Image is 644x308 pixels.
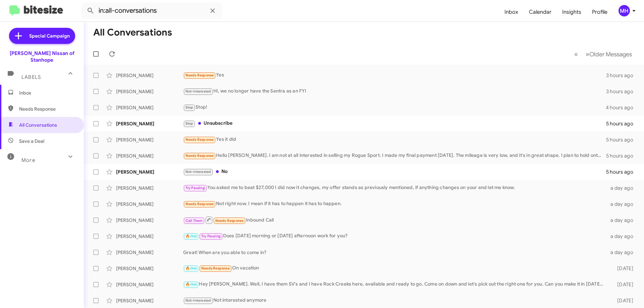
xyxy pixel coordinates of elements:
span: All Conversations [19,122,57,128]
span: Labels [21,74,41,80]
div: [PERSON_NAME] [116,169,183,175]
div: Does [DATE] morning or [DATE] afternoon work for you? [183,232,606,240]
span: 🔥 Hot [185,266,197,270]
div: [PERSON_NAME] [116,88,183,95]
div: [PERSON_NAME] [116,72,183,79]
div: [PERSON_NAME] [116,201,183,207]
div: [DATE] [606,297,639,304]
div: Stop! [183,104,606,111]
div: Great! When are you able to come in? [183,249,606,256]
span: Stop [185,121,194,126]
div: [DATE] [606,265,639,272]
span: Special Campaign [29,33,70,39]
span: » [586,50,589,58]
div: a day ago [606,185,639,191]
span: Needs Response [185,153,214,158]
a: Calendar [524,2,557,22]
span: Not-Interested [185,298,211,303]
div: Unsubscribe [183,120,606,127]
div: Not right now. I mean if it has to happen it has to happen. [183,200,606,208]
div: Hey [PERSON_NAME]. Well, I have them SV's and I have Rock Creeks here, available and ready to go.... [183,281,606,288]
span: Call Them [185,219,203,223]
div: MH [619,5,630,16]
div: 5 hours ago [606,169,639,175]
div: a day ago [606,217,639,224]
h1: All Conversations [93,27,172,38]
div: No [183,168,606,176]
span: Needs Response [185,73,214,77]
div: Hello [PERSON_NAME]. I am not at all interested in selling my Rogue Sport. I made my final paymen... [183,152,606,160]
nav: Page navigation example [571,47,636,61]
span: Needs Response [201,266,230,270]
div: [PERSON_NAME] [116,217,183,224]
span: 🔥 Hot [185,282,197,287]
button: MH [613,5,637,16]
div: You asked me to beat $27,000 I did now it changes, my offer stands as previously mentioned, if an... [183,184,606,192]
a: Inbox [499,2,524,22]
div: [PERSON_NAME] [116,104,183,111]
div: 4 hours ago [606,104,639,111]
button: Next [582,47,636,61]
div: [PERSON_NAME] [116,281,183,288]
span: Stop [185,105,194,110]
div: a day ago [606,249,639,256]
div: a day ago [606,201,639,207]
div: [PERSON_NAME] [116,152,183,159]
div: 5 hours ago [606,152,639,159]
span: Needs Response [19,106,76,112]
button: Previous [570,47,582,61]
div: On vacation [183,264,606,272]
a: Insights [557,2,587,22]
div: [PERSON_NAME] [116,265,183,272]
input: Search [81,3,222,19]
div: [PERSON_NAME] [116,249,183,256]
div: [PERSON_NAME] [116,185,183,191]
div: [PERSON_NAME] [116,120,183,127]
span: Try Pausing [185,186,205,190]
div: 3 hours ago [606,88,639,95]
div: [PERSON_NAME] [116,297,183,304]
span: Needs Response [185,137,214,142]
div: a day ago [606,233,639,240]
span: Needs Response [215,219,244,223]
div: 5 hours ago [606,136,639,143]
span: Try Pausing [201,234,221,238]
span: Inbox [19,89,76,96]
span: More [21,157,35,163]
div: [PERSON_NAME] [116,136,183,143]
a: Special Campaign [9,28,75,44]
span: 🔥 Hot [185,234,197,238]
div: Not interested anymore [183,297,606,304]
div: Hi, we no longer have the Sentra as an FYI [183,87,606,95]
span: « [574,50,578,58]
div: Yes [183,71,606,79]
a: Profile [587,2,613,22]
span: Save a Deal [19,138,44,144]
span: Older Messages [589,51,632,58]
span: Not-Interested [185,170,211,174]
span: Needs Response [185,202,214,206]
div: [PERSON_NAME] [116,233,183,240]
div: [DATE] [606,281,639,288]
div: 5 hours ago [606,120,639,127]
span: Not-Interested [185,89,211,94]
div: Inbound Call [183,216,606,224]
div: Yes it did [183,136,606,143]
div: 3 hours ago [606,72,639,79]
